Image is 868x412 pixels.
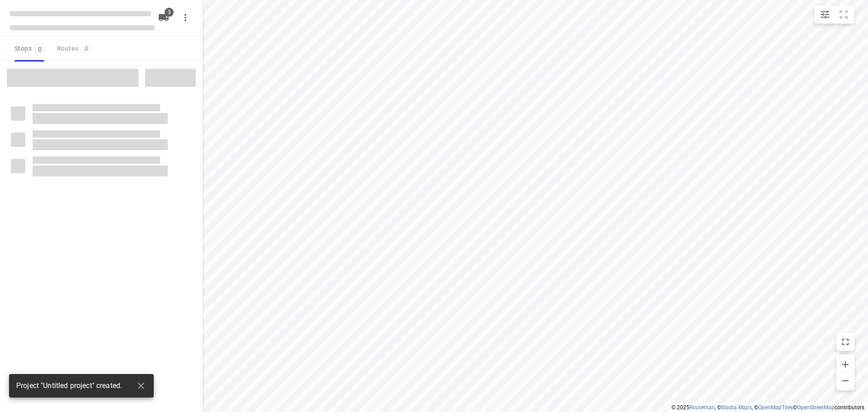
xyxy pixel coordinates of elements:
[689,404,715,411] a: Routetitan
[758,404,793,411] a: OpenMapTiles
[797,404,835,411] a: OpenStreetMap
[721,404,752,411] a: Stadia Maps
[671,404,864,411] li: © 2025 , © , © © contributors
[816,5,834,24] button: Map settings
[814,5,854,24] div: small contained button group
[16,381,122,391] span: Project "Untitled project" created.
